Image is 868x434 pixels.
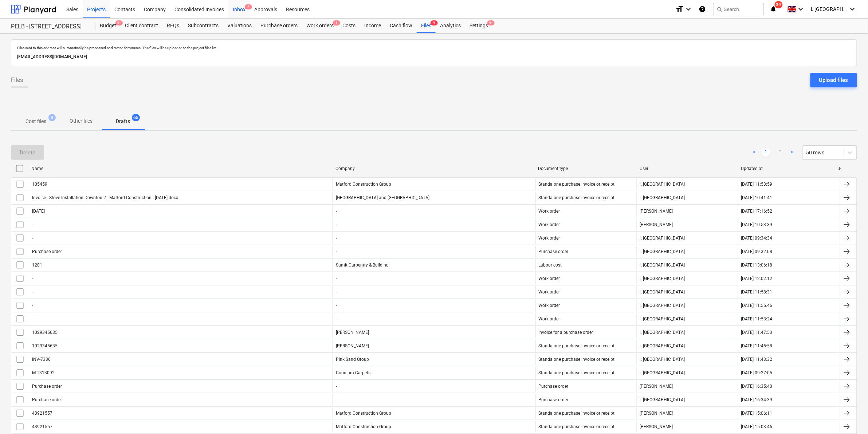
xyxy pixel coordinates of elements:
div: Name [31,166,330,171]
div: [DATE] 11:58:31 [741,289,773,295]
a: Next page [788,148,797,157]
div: Costs [338,19,360,33]
div: - [336,384,337,389]
div: [DATE] 15:03:46 [741,424,773,429]
div: i. [GEOGRAPHIC_DATA] [637,354,738,365]
a: Work orders1 [302,19,338,33]
div: 1029345635 [32,330,58,335]
div: Standalone purchase invoice or receipt [539,195,615,200]
div: 43921557 [32,424,52,429]
div: Pink Sand Group [333,354,535,365]
div: - [32,222,33,227]
div: - [336,303,337,308]
div: [DATE] 13:06:18 [741,263,773,268]
div: - [336,276,337,281]
div: i. [GEOGRAPHIC_DATA] [637,246,738,257]
i: Knowledge base [699,5,706,13]
span: 9 [48,114,56,121]
div: Work order [539,236,560,241]
a: Subcontracts [184,19,223,33]
iframe: Chat Widget [832,399,868,434]
div: [GEOGRAPHIC_DATA] and [GEOGRAPHIC_DATA] [333,192,535,204]
div: [DATE] 16:34:39 [741,397,773,402]
p: Cost files [25,118,46,125]
div: - [336,249,337,254]
i: format_size [675,5,684,13]
div: - [336,316,337,321]
a: Page 1 is your current page [762,148,770,157]
div: - [32,316,33,321]
div: [DATE] [32,209,45,214]
div: Company [335,166,533,171]
div: Work order [539,276,560,281]
div: Purchase order [539,397,569,402]
div: Document type [538,166,634,171]
div: Work orders [302,19,338,33]
div: Matford Construction Group [333,407,535,419]
div: Purchase order [539,249,569,254]
a: Client contract [121,19,162,33]
div: [DATE] 11:53:24 [741,316,773,321]
p: Drafts [116,118,130,125]
div: i. [GEOGRAPHIC_DATA] [637,232,738,244]
div: [PERSON_NAME] [637,205,738,217]
div: Matford Construction Group [333,178,535,190]
div: Labour cost [539,263,562,268]
div: [DATE] 09:27:05 [741,370,773,375]
a: Valuations [223,19,256,33]
div: INV-7336 [32,357,51,362]
a: Page 2 [776,148,785,157]
i: keyboard_arrow_down [684,5,693,13]
div: Sumit Carpentry & Building [333,259,535,271]
div: Purchase order [32,384,62,389]
div: Standalone purchase invoice or receipt [539,424,615,429]
a: RFQs [162,19,184,33]
div: i. [GEOGRAPHIC_DATA] [637,394,738,406]
div: - [336,289,337,295]
div: Purchase order [539,384,569,389]
div: Work order [539,222,560,227]
div: Standalone purchase invoice or receipt [539,343,615,348]
div: [PERSON_NAME] [637,407,738,419]
div: Standalone purchase invoice or receipt [539,370,615,375]
a: Files9 [417,19,436,33]
div: i. [GEOGRAPHIC_DATA] [637,313,738,325]
div: [DATE] 11:47:53 [741,330,773,335]
div: [DATE] 15:06:11 [741,411,773,416]
div: [PERSON_NAME] [637,380,738,392]
a: Income [360,19,385,33]
div: Work order [539,303,560,308]
a: Settings9+ [465,19,492,33]
div: Work order [539,209,560,214]
div: [DATE] 17:16:52 [741,209,773,214]
div: i. [GEOGRAPHIC_DATA] [637,286,738,298]
div: [DATE] 10:53:39 [741,222,773,227]
div: - [32,303,33,308]
div: i. [GEOGRAPHIC_DATA] [637,273,738,284]
div: i. [GEOGRAPHIC_DATA] [637,259,738,271]
i: notifications [770,5,777,13]
div: - [336,397,337,402]
div: 1281 [32,263,42,268]
div: [DATE] 11:53:59 [741,182,773,187]
span: 9 [431,20,438,25]
div: i. [GEOGRAPHIC_DATA] [637,192,738,204]
div: - [336,222,337,227]
div: Purchase order [32,249,62,254]
div: Standalone purchase invoice or receipt [539,182,615,187]
span: 1 [333,20,340,25]
a: Budget9+ [95,19,121,33]
div: - [32,289,33,295]
a: Analytics [436,19,465,33]
div: Cash flow [385,19,417,33]
span: Files [11,76,23,84]
p: [EMAIL_ADDRESS][DOMAIN_NAME] [17,53,851,61]
div: Files [417,19,436,33]
div: [DATE] 10:41:41 [741,195,773,200]
div: Purchase orders [256,19,302,33]
div: PELB - [STREET_ADDRESS] [11,23,87,31]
